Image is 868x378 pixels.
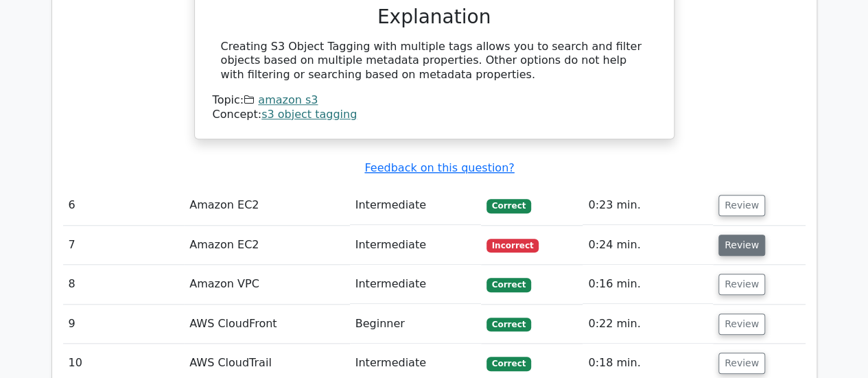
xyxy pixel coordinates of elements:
[63,186,185,225] td: 6
[213,108,656,122] div: Concept:
[486,278,531,292] span: Correct
[718,314,765,335] button: Review
[486,199,531,213] span: Correct
[583,305,713,344] td: 0:22 min.
[350,226,481,265] td: Intermediate
[63,265,185,304] td: 8
[718,235,765,256] button: Review
[258,93,318,106] a: amazon s3
[486,357,531,370] span: Correct
[350,186,481,225] td: Intermediate
[718,274,765,295] button: Review
[63,305,185,344] td: 9
[718,195,765,216] button: Review
[583,226,713,265] td: 0:24 min.
[184,265,349,304] td: Amazon VPC
[63,226,185,265] td: 7
[213,93,656,108] div: Topic:
[221,5,648,29] h3: Explanation
[583,186,713,225] td: 0:23 min.
[184,186,349,225] td: Amazon EC2
[184,226,349,265] td: Amazon EC2
[184,305,349,344] td: AWS CloudFront
[350,265,481,304] td: Intermediate
[486,318,531,331] span: Correct
[350,305,481,344] td: Beginner
[583,265,713,304] td: 0:16 min.
[221,40,648,82] div: Creating S3 Object Tagging with multiple tags allows you to search and filter objects based on mu...
[486,239,539,252] span: Incorrect
[364,161,514,174] a: Feedback on this question?
[718,353,765,374] button: Review
[261,108,357,121] a: s3 object tagging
